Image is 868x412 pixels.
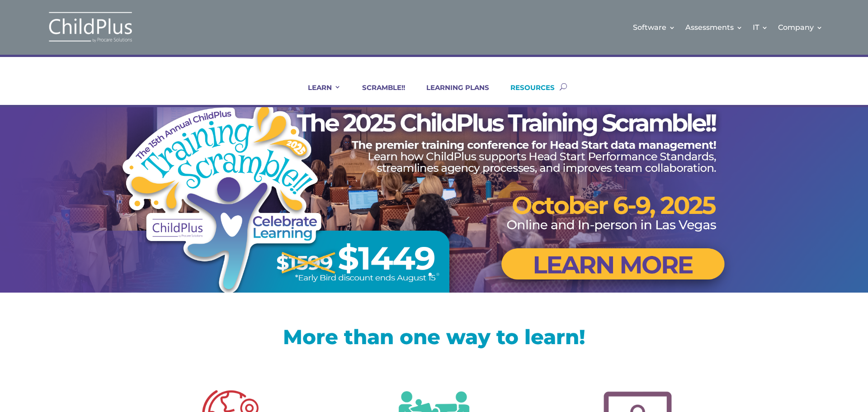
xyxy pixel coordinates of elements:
[753,9,768,46] a: IT
[499,83,555,105] a: RESOURCES
[145,327,723,351] h1: More than one way to learn!
[351,83,405,105] a: SCRAMBLE!!
[633,9,675,46] a: Software
[436,273,439,276] a: 2
[415,83,489,105] a: LEARNING PLANS
[778,9,823,46] a: Company
[685,9,743,46] a: Assessments
[297,83,341,105] a: LEARN
[429,273,432,276] a: 1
